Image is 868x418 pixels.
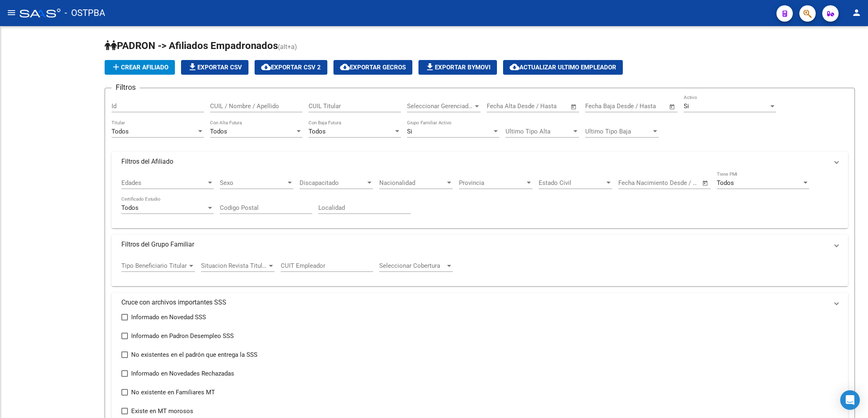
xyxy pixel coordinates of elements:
[112,82,140,93] h3: Filtros
[65,4,105,22] span: - OSTPBA
[619,102,659,110] input: End date
[510,62,519,72] mat-icon: cloud_download
[585,102,612,110] input: Start date
[121,157,828,166] mat-panel-title: Filtros del Afiliado
[112,254,848,286] div: Filtros del Grupo Familiar
[425,64,490,71] span: Exportar Bymovi
[261,62,271,72] mat-icon: cloud_download
[278,43,297,51] span: (alt+a)
[121,204,139,211] span: Todos
[407,102,473,110] span: Seleccionar Gerenciador
[7,8,16,18] mat-icon: menu
[121,298,828,307] mat-panel-title: Cruce con archivos importantes SSS
[131,387,215,397] span: No existente en Familiares MT
[701,178,710,188] button: Open calendar
[407,128,412,135] span: Si
[131,406,193,416] span: Existe en MT morosos
[309,128,326,135] span: Todos
[379,262,445,269] span: Seleccionar Cobertura
[181,60,248,75] button: Exportar CSV
[121,240,828,249] mat-panel-title: Filtros del Grupo Familiar
[131,331,234,341] span: Informado en Padron Desempleo SSS
[111,64,168,71] span: Crear Afiliado
[503,60,623,75] button: Actualizar ultimo Empleador
[459,179,525,187] span: Provincia
[840,390,860,410] div: Open Intercom Messenger
[111,62,121,72] mat-icon: add
[131,369,234,378] span: Informado en Novedades Rechazadas
[201,262,267,269] span: Situacion Revista Titular
[379,179,445,187] span: Nacionalidad
[255,60,327,75] button: Exportar CSV 2
[112,128,129,135] span: Todos
[487,102,513,110] input: Start date
[585,128,651,135] span: Ultimo Tipo Baja
[521,102,560,110] input: End date
[340,62,350,72] mat-icon: cloud_download
[261,64,321,71] span: Exportar CSV 2
[105,40,278,51] span: PADRON -> Afiliados Empadronados
[105,60,175,75] button: Crear Afiliado
[210,128,227,135] span: Todos
[717,179,734,187] span: Todos
[569,102,579,111] button: Open calendar
[425,62,435,72] mat-icon: file_download
[300,179,366,187] span: Discapacitado
[684,102,689,110] span: Si
[340,64,406,71] span: Exportar GECROS
[539,179,605,187] span: Estado Civil
[112,171,848,229] div: Filtros del Afiliado
[852,8,861,18] mat-icon: person
[121,179,206,187] span: Edades
[188,64,242,71] span: Exportar CSV
[112,235,848,254] mat-expansion-panel-header: Filtros del Grupo Familiar
[188,62,197,72] mat-icon: file_download
[112,152,848,171] mat-expansion-panel-header: Filtros del Afiliado
[418,60,497,75] button: Exportar Bymovi
[220,179,286,187] span: Sexo
[333,60,412,75] button: Exportar GECROS
[131,312,206,322] span: Informado en Novedad SSS
[506,128,572,135] span: Ultimo Tipo Alta
[112,293,848,312] mat-expansion-panel-header: Cruce con archivos importantes SSS
[618,179,645,187] input: Start date
[652,179,692,187] input: End date
[668,102,677,111] button: Open calendar
[510,64,616,71] span: Actualizar ultimo Empleador
[131,350,257,360] span: No existentes en el padrón que entrega la SSS
[121,262,188,269] span: Tipo Beneficiario Titular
